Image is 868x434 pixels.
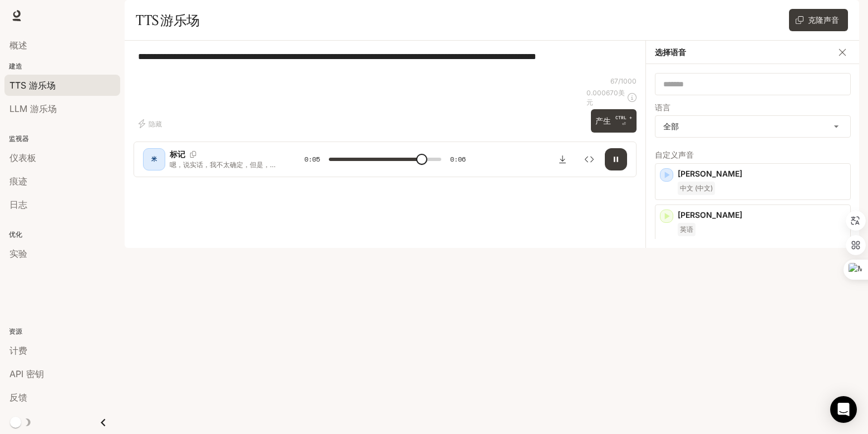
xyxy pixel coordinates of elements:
[304,154,320,165] span: 0:05
[615,115,632,120] font: CTRL +
[655,103,670,112] font: 语言
[808,15,839,25] font: 克隆声音
[136,12,200,28] font: TTS 游乐场
[678,169,742,178] font: [PERSON_NAME]
[789,9,848,31] button: 克隆声音
[185,151,201,158] button: 复制语音ID
[678,210,742,220] font: [PERSON_NAME]
[586,89,618,97] font: 0.000670
[830,396,857,423] div: 打开 Intercom Messenger
[170,149,185,159] font: 标记
[586,89,625,106] font: 美元
[450,154,466,164] font: 0:06
[591,109,637,132] button: 产生CTRL +⏎
[551,148,574,170] button: 下载音频
[655,116,850,137] div: 全部
[170,160,277,188] font: 嗯，说实话，我不太确定，但是，呃，我记得上周在收音机里听到过一些关于它的事情。
[595,116,611,125] font: 产生
[134,115,169,133] button: 隐藏
[151,155,157,162] font: 米
[610,77,637,85] font: 67/1000
[149,120,162,128] font: 隐藏
[663,121,679,131] font: 全部
[655,150,694,159] font: 自定义声音
[680,225,693,233] font: 英语
[680,184,713,192] font: 中文 (中文)
[622,121,626,126] font: ⏎
[578,148,600,170] button: 检查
